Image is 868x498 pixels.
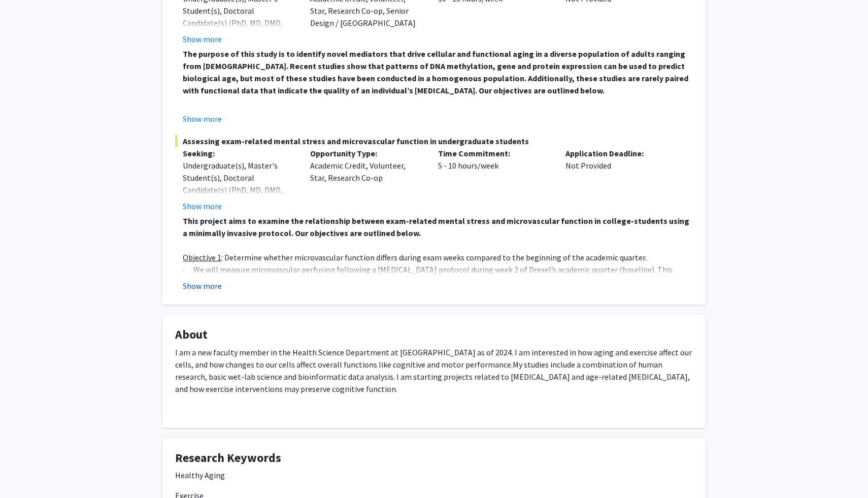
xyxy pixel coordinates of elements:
div: Not Provided [558,147,685,212]
p: I am a new faculty member in the Health Science Department at [GEOGRAPHIC_DATA] as of 2024. I am ... [175,346,693,395]
div: Undergraduate(s), Master's Student(s), Doctoral Candidate(s) (PhD, MD, DMD, PharmD, etc.) [183,159,295,208]
div: Academic Credit, Volunteer, Star, Research Co-op [303,147,430,212]
p: : Determine whether microvascular function differs during exam weeks compared to the beginning of... [183,251,693,263]
p: Time Commitment: [438,147,550,159]
div: 5 - 10 hours/week [430,147,558,212]
iframe: Chat [8,452,43,490]
button: Show more [183,33,222,45]
h4: Research Keywords [175,451,693,466]
span: My studies include a combination of human research, basic wet-lab science and bioinformatic data ... [175,359,690,394]
p: · We will measure microvascular perfusion following a [MEDICAL_DATA] protocol during week 2 of Dr... [183,263,693,288]
span: Assessing exam-related mental stress and microvascular function in undergraduate students [175,135,693,147]
button: Show more [183,200,222,212]
strong: This project aims to examine the relationship between exam-related mental stress and microvascula... [183,216,689,238]
button: Show more [183,280,222,292]
h4: About [175,327,693,342]
p: Opportunity Type: [310,147,422,159]
u: Objective 1 [183,252,221,262]
p: Application Deadline: [565,147,678,159]
button: Show more [183,113,222,125]
p: Healthy Aging [175,469,693,481]
strong: The purpose of this study is to identify novel mediators that drive cellular and functional aging... [183,49,688,95]
p: Seeking: [183,147,295,159]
